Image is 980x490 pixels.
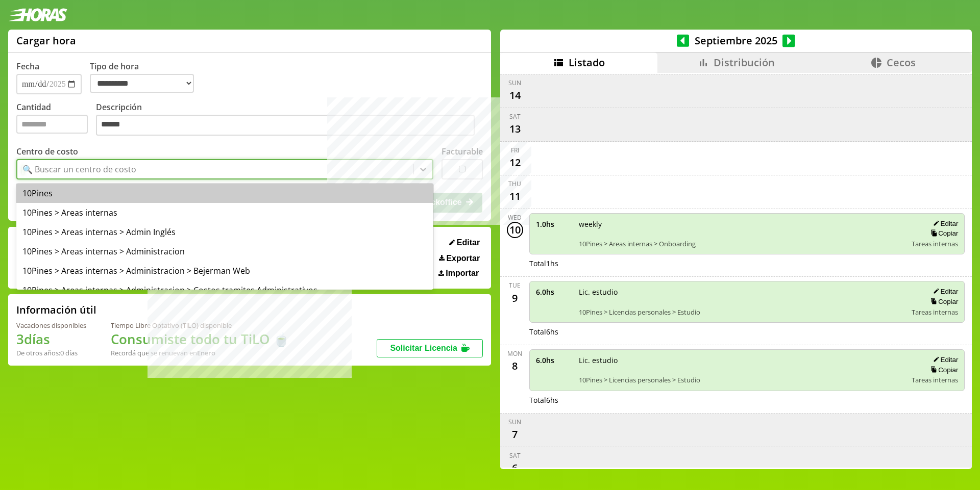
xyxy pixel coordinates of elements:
div: 12 [507,154,523,171]
div: Vacaciones disponibles [16,321,86,330]
span: Cecos [887,56,916,69]
b: Enero [197,348,215,357]
img: logotipo [8,8,67,21]
h2: Información útil [16,303,96,317]
label: Centro de costo [16,146,78,157]
span: weekly [579,219,905,229]
div: 🔍 Buscar un centro de costo [22,164,136,175]
span: Distribución [714,56,775,69]
div: Recordá que se renuevan en [111,348,289,357]
span: 6.0 hs [536,287,572,297]
div: 6 [507,460,523,476]
input: Cantidad [16,115,88,134]
div: 10Pines > Areas internas [16,203,433,222]
button: Editar [930,355,958,364]
div: 9 [507,290,523,306]
div: Fri [511,146,519,154]
button: Exportar [436,253,483,264]
button: Copiar [927,366,958,374]
div: De otros años: 0 días [16,348,86,357]
h1: Cargar hora [16,34,76,47]
div: 13 [507,121,523,137]
button: Editar [446,238,483,248]
span: Septiembre 2025 [689,34,782,47]
span: Editar [457,238,480,247]
div: 10 [507,222,523,238]
button: Copiar [927,297,958,306]
span: 1.0 hs [536,219,572,229]
label: Cantidad [16,101,96,139]
span: Lic. estudio [579,287,905,297]
div: Tue [509,281,521,290]
label: Tipo de hora [90,61,202,94]
span: Tareas internas [912,375,958,384]
span: Importar [446,269,479,278]
label: Descripción [96,101,483,139]
span: 6.0 hs [536,355,572,365]
div: 14 [507,87,523,104]
span: Lic. estudio [579,355,905,365]
div: 10Pines [16,184,433,203]
button: Solicitar Licencia [377,339,483,357]
div: Mon [507,349,522,358]
div: Thu [508,179,521,188]
div: 8 [507,358,523,374]
div: Total 6 hs [529,327,965,337]
div: 10Pines > Areas internas > Administracion > Costos tramites Administrativos [16,280,433,300]
span: Listado [569,56,605,69]
div: scrollable content [500,73,972,468]
div: Tiempo Libre Optativo (TiLO) disponible [111,321,289,330]
div: Sun [508,418,521,426]
button: Editar [930,219,958,228]
button: Copiar [927,229,958,238]
div: Sat [509,112,521,121]
h1: Consumiste todo tu TiLO 🍵 [111,330,289,348]
span: 10Pines > Licencias personales > Estudio [579,375,905,384]
label: Facturable [442,146,483,157]
div: 10Pines > Areas internas > Admin Inglés [16,222,433,242]
span: 10Pines > Areas internas > Onboarding [579,239,905,248]
span: Solicitar Licencia [390,344,457,352]
div: Wed [508,213,522,222]
div: Total 6 hs [529,395,965,405]
label: Fecha [16,61,39,72]
div: 7 [507,426,523,443]
span: Tareas internas [912,307,958,317]
span: Tareas internas [912,239,958,248]
select: Tipo de hora [90,74,194,93]
div: Total 1 hs [529,259,965,268]
div: 10Pines > Areas internas > Administracion > Bejerman Web [16,261,433,280]
div: Sun [508,79,521,87]
div: 11 [507,188,523,204]
span: Exportar [446,254,480,263]
textarea: Descripción [96,115,475,136]
button: Editar [930,287,958,296]
div: Sat [509,451,521,460]
div: 10Pines > Areas internas > Administracion [16,242,433,261]
h1: 3 días [16,330,86,348]
span: 10Pines > Licencias personales > Estudio [579,307,905,317]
